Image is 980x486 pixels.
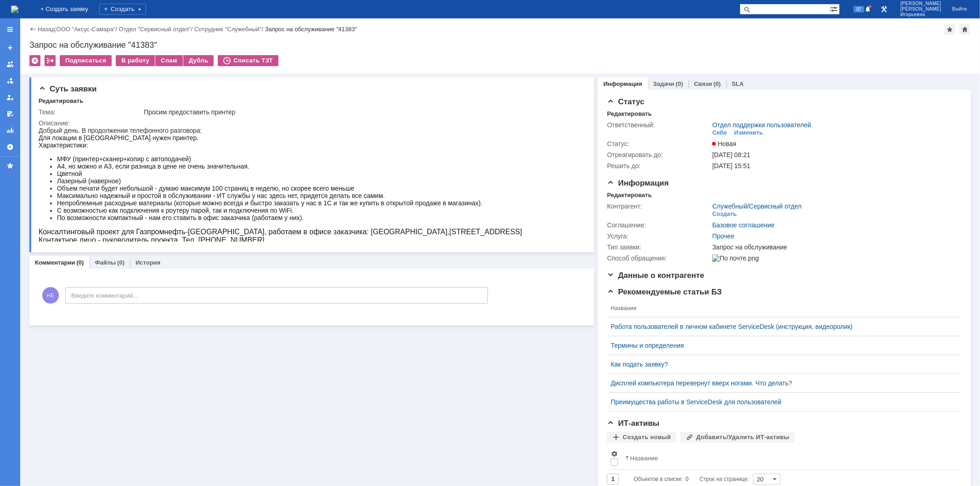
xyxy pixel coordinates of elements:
div: 0 [685,474,689,485]
a: Базовое соглашение [712,221,775,229]
span: [DATE] 08:21 [712,151,750,158]
span: [STREET_ADDRESS] [411,101,483,109]
a: Комментарии [35,259,75,266]
div: Тип заявки: [607,243,710,251]
div: / [712,203,802,210]
div: Контрагент: [607,203,710,210]
div: Статус: [607,140,710,147]
div: Просим предоставить принтер [144,108,579,116]
span: Расширенный поиск [830,4,839,13]
div: Добавить в избранное [944,24,955,35]
div: Создать [712,210,736,218]
a: Заявки в моей ответственности [3,73,17,88]
div: (0) [77,259,84,266]
li: С возможностью как подключения к роутеру парой, так и подключения по WiFi. [18,80,483,87]
a: ООО "Аксус-Самара" [57,26,116,33]
div: / [194,26,265,33]
a: Отдел поддержки пользователей [712,121,811,129]
div: / [119,26,194,33]
span: Новая [712,140,736,147]
a: История [136,259,160,266]
div: Удалить [29,55,40,66]
span: Суть заявки [39,85,96,93]
div: Работа с массовостью [45,55,56,66]
th: Название [607,300,954,317]
div: Изменить [734,129,763,136]
div: Редактировать [607,110,651,118]
li: По возможности компактный - нам его ставить в офис заказчика (работаем у них). [18,87,483,95]
a: Сервисный отдел [749,203,802,210]
div: Редактировать [607,192,651,199]
span: Информация [607,179,668,187]
a: Файлы [95,259,116,266]
div: (0) [117,259,125,266]
div: Тема: [39,108,142,116]
a: Перейти в интерфейс администратора [878,4,889,15]
li: Максимально надежный и простой в обслуживании - ИТ службы у нас здесь нет, придется делать все са... [18,65,483,73]
span: ИТ-активы [607,419,659,428]
li: МФУ (принтер+сканер+копир с автоподачей) [18,28,483,36]
li: Лазерный (наверное) [18,51,483,58]
span: Настройки [611,450,618,458]
li: Непроблемные расходные материалы (которые можно всегда и быстро заказать у нас в 1С и так же купи... [18,73,483,80]
th: Название [622,446,954,470]
a: SLA [732,80,744,87]
div: / [57,26,119,33]
div: Соглашение: [607,221,710,229]
div: Услуга: [607,232,710,240]
div: Способ обращения: [607,254,710,262]
a: Перейти на домашнюю страницу [11,6,18,13]
i: Строк на странице: [634,474,749,485]
span: 97 [854,6,864,12]
a: Отдел "Сервисный отдел" [119,26,191,33]
div: Решить до: [607,162,710,170]
div: Название [630,455,658,462]
a: Отчеты [3,123,17,138]
div: (0) [714,80,721,87]
div: (0) [676,80,683,87]
div: | [55,25,56,32]
li: А4, но можно и А3, если разница в цене не очень значительная. [18,36,483,43]
div: Описание: [39,119,581,127]
span: Объектов в списке: [634,476,683,482]
a: Создать заявку [3,40,17,55]
a: Служебный [712,203,747,210]
div: Ответственный: [607,121,710,129]
a: Информация [603,80,642,87]
div: Запрос на обслуживание "41383" [29,40,971,50]
span: [PERSON_NAME] [901,6,941,12]
span: Рекомендуемые статьи БЗ [607,288,722,296]
a: Термины и определения [611,342,951,349]
span: [DATE] 15:51 [712,162,750,170]
div: Запрос на обслуживание "41383" [265,26,357,33]
img: logo [11,6,18,13]
div: Редактировать [39,97,83,105]
a: Назад [38,26,55,33]
li: Цветной [18,43,483,51]
a: Связи [694,80,712,87]
span: Данные о контрагенте [607,271,704,280]
span: Статус [607,97,644,106]
div: Себе [712,129,727,136]
li: Объем печати будет небольшой - думаю максимум 100 страниц в неделю, но скорее всего меньше [18,58,483,65]
span: Игорьевна [901,12,941,17]
img: По почте.png [712,254,759,262]
div: Сделать домашней страницей [959,24,970,35]
a: Мои согласования [3,107,17,121]
a: Прочее [712,232,734,240]
span: [PERSON_NAME] [901,1,941,6]
div: Создать [99,4,146,15]
div: Отреагировать до: [607,151,710,158]
a: Заявки на командах [3,57,17,72]
a: Работа пользователей в личном кабинете ServiceDesk (инструкция, видеоролик) [611,323,951,330]
div: Запрос на обслуживание [712,243,956,251]
a: Задачи [653,80,674,87]
a: Настройки [3,140,17,154]
a: Сотрудник "Служебный" [194,26,262,33]
a: Преимущества работы в ServiceDesk для пользователей [611,398,951,406]
a: Как подать заявку? [611,361,951,368]
span: НЕ [42,287,59,304]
